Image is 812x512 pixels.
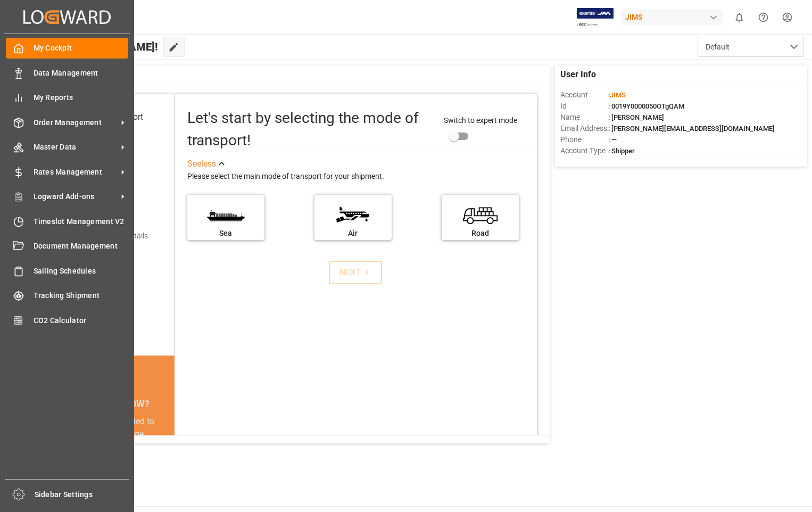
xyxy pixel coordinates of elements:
[34,92,129,103] span: My Reports
[6,260,128,281] a: Sailing Schedules
[6,87,128,108] a: My Reports
[187,107,433,152] div: Let's start by selecting the mode of transport!
[187,158,216,170] div: See less
[706,42,730,53] span: Default
[34,142,118,153] span: Master Data
[34,216,129,227] span: Timeslot Management V2
[6,285,128,306] a: Tracking Shipment
[608,147,635,155] span: : Shipper
[6,310,128,331] a: CO2 Calculator
[44,37,158,57] span: Hello [PERSON_NAME]!
[751,5,775,29] button: Help Center
[560,89,608,101] span: Account
[608,113,664,121] span: : [PERSON_NAME]
[34,266,129,277] span: Sailing Schedules
[34,315,129,326] span: CO2 Calculator
[621,10,723,25] div: JIMS
[320,228,386,239] div: Air
[560,145,608,156] span: Account Type
[6,211,128,232] a: Timeslot Management V2
[193,228,259,239] div: Sea
[447,228,513,239] div: Road
[727,5,751,29] button: show 0 new notifications
[698,37,804,57] button: open menu
[34,43,129,54] span: My Cockpit
[339,266,372,279] div: NEXT
[34,290,129,301] span: Tracking Shipment
[34,117,118,128] span: Order Management
[34,68,129,79] span: Data Management
[34,191,118,202] span: Logward Add-ons
[608,125,775,133] span: : [PERSON_NAME][EMAIL_ADDRESS][DOMAIN_NAME]
[329,261,382,284] button: NEXT
[6,38,128,59] a: My Cockpit
[34,241,129,252] span: Document Management
[444,116,517,125] span: Switch to expert mode
[608,102,684,110] span: : 0019Y0000050OTgQAM
[577,8,614,27] img: Exertis%20JAM%20-%20Email%20Logo.jpg_1722504956.jpg
[621,7,727,27] button: JIMS
[560,101,608,112] span: Id
[560,123,608,134] span: Email Address
[34,167,118,178] span: Rates Management
[187,170,529,183] div: Please select the main mode of transport for your shipment.
[560,134,608,145] span: Phone
[608,136,617,144] span: : —
[560,68,596,81] span: User Info
[560,112,608,123] span: Name
[608,91,626,99] span: :
[6,236,128,257] a: Document Management
[6,62,128,83] a: Data Management
[35,489,130,500] span: Sidebar Settings
[610,91,626,99] span: JIMS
